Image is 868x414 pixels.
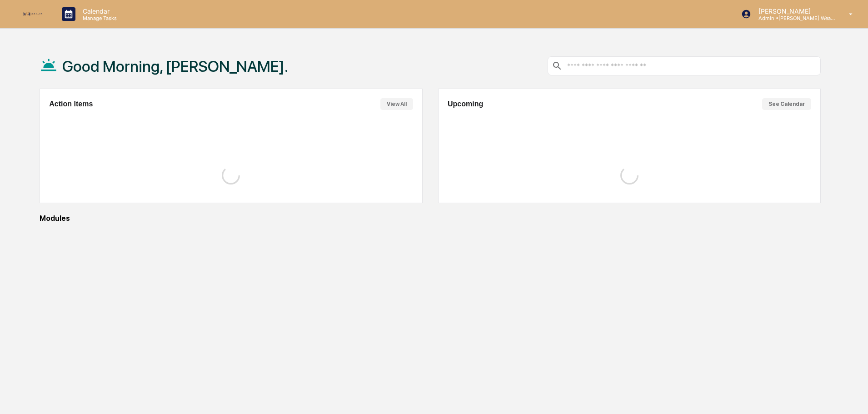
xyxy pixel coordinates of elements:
[75,7,121,15] p: Calendar
[40,214,821,223] div: Modules
[49,100,93,108] h2: Action Items
[751,7,836,15] p: [PERSON_NAME]
[380,98,413,110] button: View All
[62,57,288,75] h1: Good Morning, [PERSON_NAME].
[75,15,121,21] p: Manage Tasks
[448,100,483,108] h2: Upcoming
[762,98,811,110] button: See Calendar
[22,11,44,17] img: logo
[751,15,836,21] p: Admin • [PERSON_NAME] Wealth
